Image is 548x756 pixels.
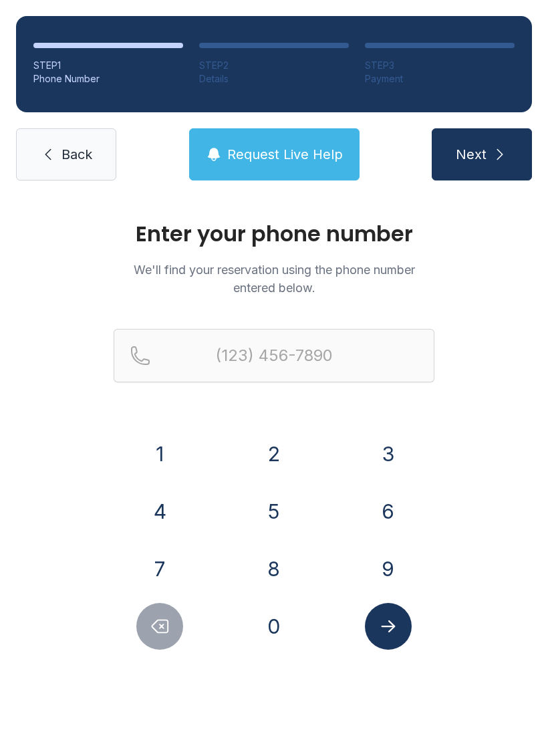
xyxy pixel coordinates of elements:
[251,603,297,650] button: 0
[199,59,349,72] div: STEP 2
[136,430,183,477] button: 1
[365,430,412,477] button: 3
[199,72,349,86] div: Details
[365,59,515,72] div: STEP 3
[136,603,183,650] button: Delete number
[227,145,343,164] span: Request Live Help
[114,329,434,382] input: Reservation phone number
[365,603,412,650] button: Submit lookup form
[365,545,412,592] button: 9
[365,488,412,535] button: 6
[114,261,434,297] p: We'll find your reservation using the phone number entered below.
[365,72,515,86] div: Payment
[251,545,297,592] button: 8
[33,59,183,72] div: STEP 1
[61,145,92,164] span: Back
[251,488,297,535] button: 5
[456,145,487,164] span: Next
[136,488,183,535] button: 4
[136,545,183,592] button: 7
[114,223,434,245] h1: Enter your phone number
[251,430,297,477] button: 2
[33,72,183,86] div: Phone Number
